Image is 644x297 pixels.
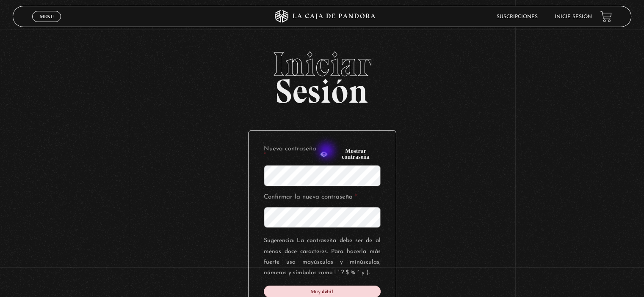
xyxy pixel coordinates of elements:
[13,47,631,101] h2: Sesión
[264,235,381,278] p: Sugerencia: La contraseña debe ser de al menos doce caracteres. Para hacerla más fuerte usa mayús...
[331,148,380,160] span: Mostrar contraseña
[264,152,266,158] abbr: Campo obligatorio
[264,194,381,200] label: Confirmar la nueva contraseña
[355,194,357,200] abbr: Campo obligatorio
[13,47,631,81] span: Iniciar
[37,21,57,27] span: Cerrar
[264,146,320,158] label: Nueva contraseña
[40,14,54,19] span: Menu
[600,11,612,22] a: View your shopping cart
[320,148,380,160] button: Mostrar contraseña
[555,14,592,19] a: Inicie sesión
[497,14,538,19] a: Suscripciones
